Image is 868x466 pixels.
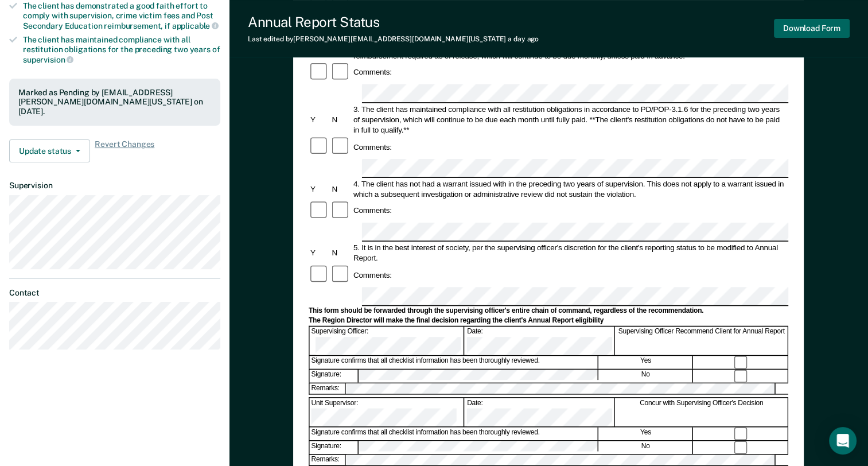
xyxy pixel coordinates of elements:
[330,248,352,258] div: N
[508,35,539,43] span: a day ago
[352,270,394,280] div: Comments:
[352,243,788,263] div: 5. It is in the best interest of society, per the supervising officer's discretion for the client...
[309,114,330,125] div: Y
[248,35,539,43] div: Last edited by [PERSON_NAME][EMAIL_ADDRESS][DOMAIN_NAME][US_STATE]
[309,248,330,258] div: Y
[309,306,788,316] div: This form should be forwarded through the supervising officer's entire chain of command, regardle...
[352,205,394,216] div: Comments:
[465,327,614,355] div: Date:
[352,142,394,152] div: Comments:
[310,455,347,465] div: Remarks:
[599,356,693,369] div: Yes
[309,316,788,325] div: The Region Director will make the final decision regarding the client's Annual Report eligibility
[23,35,220,64] div: The client has maintained compliance with all restitution obligations for the preceding two years of
[23,55,73,64] span: supervision
[616,327,788,355] div: Supervising Officer Recommend Client for Annual Report
[599,441,693,454] div: No
[9,139,90,162] button: Update status
[172,21,219,30] span: applicable
[9,288,220,298] dt: Contact
[23,1,220,30] div: The client has demonstrated a good faith effort to comply with supervision, crime victim fees and...
[829,427,857,455] div: Open Intercom Messenger
[330,114,352,125] div: N
[352,67,394,77] div: Comments:
[9,181,220,191] dt: Supervision
[599,370,693,382] div: No
[774,19,850,38] button: Download Form
[330,184,352,194] div: N
[310,370,359,382] div: Signature:
[599,428,693,440] div: Yes
[465,398,614,426] div: Date:
[352,178,788,199] div: 4. The client has not had a warrant issued with in the preceding two years of supervision. This d...
[310,428,598,440] div: Signature confirms that all checklist information has been thoroughly reviewed.
[616,398,788,426] div: Concur with Supervising Officer's Decision
[95,139,154,162] span: Revert Changes
[310,398,465,426] div: Unit Supervisor:
[310,356,598,369] div: Signature confirms that all checklist information has been thoroughly reviewed.
[248,14,539,30] div: Annual Report Status
[352,104,788,135] div: 3. The client has maintained compliance with all restitution obligations in accordance to PD/POP-...
[309,184,330,194] div: Y
[310,383,347,394] div: Remarks:
[18,88,211,116] div: Marked as Pending by [EMAIL_ADDRESS][PERSON_NAME][DOMAIN_NAME][US_STATE] on [DATE].
[310,441,359,454] div: Signature:
[310,327,465,355] div: Supervising Officer:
